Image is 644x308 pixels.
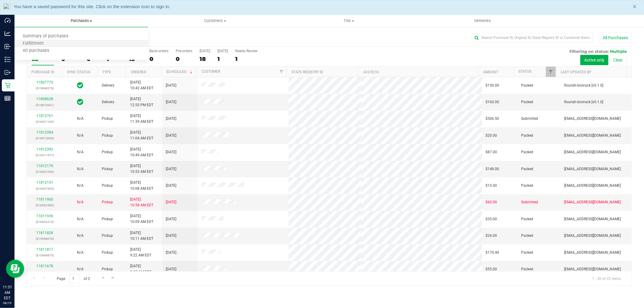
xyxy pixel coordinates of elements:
inline-svg: Analytics [5,30,11,37]
p: (316002213) [30,219,59,225]
a: State Registry ID [291,70,323,74]
span: [DATE] [166,266,176,272]
span: [DATE] 10:11 AM EDT [130,230,153,242]
inline-svg: Dashboard [5,17,11,24]
span: Not Applicable [77,267,84,271]
span: [EMAIL_ADDRESS][DOMAIN_NAME] [564,133,621,138]
span: [DATE] [166,83,176,88]
div: 0 [149,56,168,62]
span: [EMAIL_ADDRESS][DOMAIN_NAME] [564,266,621,272]
span: Not Applicable [77,167,84,171]
span: $15.00 [486,183,497,189]
button: Active only [580,55,608,65]
span: [DATE] 10:58 AM EDT [130,197,153,208]
inline-svg: Outbound [5,69,11,75]
span: Tills [282,18,415,24]
p: (315996875) [30,252,59,258]
div: Back-orders [149,49,168,53]
span: [DATE] [166,166,176,172]
span: Not Applicable [77,150,84,154]
span: [DATE] [166,116,176,122]
span: Pickup [102,250,113,256]
a: Go to the last page [109,274,117,282]
span: Deliveries [466,18,499,24]
span: Packed [521,233,533,239]
span: Not Applicable [77,217,84,221]
a: Go to the next page [99,274,108,282]
span: Filtering on status: [569,49,609,54]
span: [DATE] [166,149,176,155]
p: (316012699) [30,135,59,141]
span: Packed [521,183,533,189]
a: Purchase ID [31,70,54,74]
span: All purchases [14,48,57,53]
span: [DATE] 9:22 AM EDT [130,247,151,258]
span: $148.00 [486,166,499,172]
p: (315998076) [30,236,59,242]
a: 11812394 [36,130,53,135]
inline-svg: Reports [5,95,11,101]
span: $150.00 [486,83,499,88]
span: [EMAIL_ADDRESS][DOMAIN_NAME] [564,166,621,172]
p: 08/19 [3,301,12,305]
span: [DATE] 10:49 AM EDT [130,147,153,158]
a: Scheduled [166,70,194,74]
a: Customers [148,14,282,27]
span: $20.00 [486,133,497,138]
span: [DATE] [166,250,176,256]
a: Filter [546,67,556,77]
p: (315872661) [30,102,59,108]
span: In Sync [77,98,83,106]
a: 11812179 [36,164,53,168]
div: 18 [200,56,210,62]
span: Multiple [610,49,627,54]
span: [DATE] [166,183,176,189]
span: [DATE] 10:53 AM EDT [130,163,153,175]
div: Needs Review [235,49,258,53]
a: 11811678 [36,264,53,268]
span: Not Applicable [77,116,84,121]
a: 11811960 [36,197,53,202]
button: N/A [77,233,84,239]
span: $24.00 [486,233,497,239]
span: [EMAIL_ADDRESS][DOMAIN_NAME] [564,183,621,189]
span: [EMAIL_ADDRESS][DOMAIN_NAME] [564,216,621,222]
p: (316021160) [30,119,59,125]
span: flourish-biotrack [v0.1.0] [564,83,603,88]
span: Summary of purchases [14,34,76,39]
div: [DATE] [217,49,228,53]
span: Pickup [102,166,113,172]
span: [DATE] 9:08 AM EDT [130,263,151,275]
input: Search Purchase ID, Original ID, State Registry ID or Customer Name... [472,33,593,42]
inline-svg: Inbound [5,43,11,49]
span: Packed [521,166,533,172]
span: [EMAIL_ADDRESS][DOMAIN_NAME] [564,250,621,256]
a: 11812392 [36,147,53,151]
span: $170.40 [486,250,499,256]
a: Purchases Summary of purchases Fulfillment All purchases [14,14,148,27]
span: [EMAIL_ADDRESS][DOMAIN_NAME] [564,233,621,239]
span: X [633,3,636,10]
inline-svg: Retail [5,82,11,88]
span: Pickup [102,233,113,239]
inline-svg: Inventory [5,56,11,62]
div: 0 [176,56,192,62]
span: Submitted [521,199,538,205]
a: 11811828 [36,231,53,235]
span: Pickup [102,149,113,155]
button: N/A [77,166,84,172]
button: N/A [77,266,84,272]
p: (316007206) [30,169,59,175]
span: Customers [149,18,282,24]
span: [DATE] 12:55 PM EDT [130,96,153,108]
a: Deliveries [416,14,549,27]
button: N/A [77,250,84,256]
span: [EMAIL_ADDRESS][DOMAIN_NAME] [564,116,621,122]
a: Filter [276,67,286,77]
a: Sync Status [67,70,90,74]
span: flourish-biotrack [v0.1.0] [564,99,603,105]
a: Status [518,69,531,74]
span: [EMAIL_ADDRESS][DOMAIN_NAME] [564,199,621,205]
span: Pickup [102,266,113,272]
span: Submitted [521,116,538,122]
